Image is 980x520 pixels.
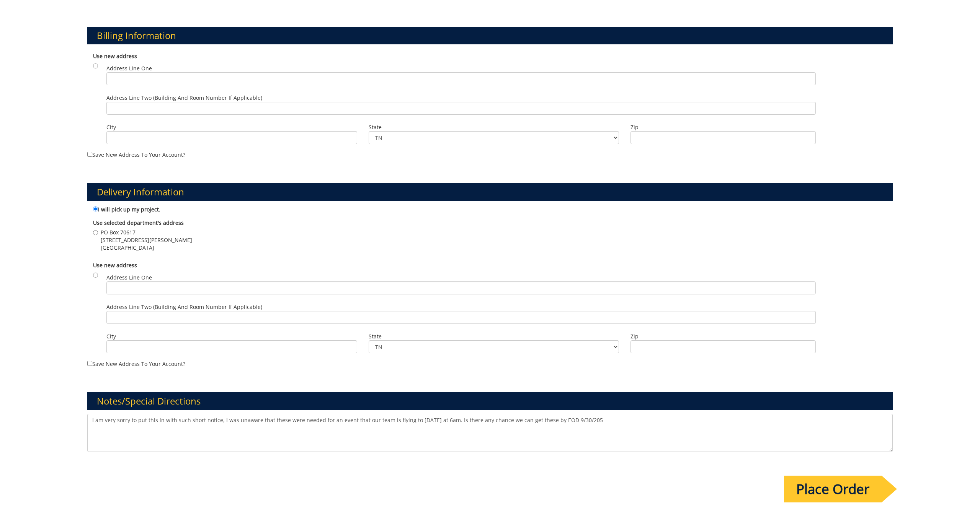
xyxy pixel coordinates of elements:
b: Use new address [93,262,137,269]
label: Zip [630,333,815,340]
input: Address Line One [106,72,815,85]
input: Save new address to your account? [87,361,92,366]
input: Place Order [784,476,882,502]
span: [STREET_ADDRESS][PERSON_NAME] [101,236,192,244]
input: Save new address to your account? [87,152,92,157]
label: State [369,333,619,340]
label: Address Line Two (Building and Room Number if applicable) [106,303,815,324]
label: Address Line One [106,65,815,85]
h3: Billing Information [87,27,892,44]
span: [GEOGRAPHIC_DATA] [101,244,192,252]
label: City [106,333,357,340]
input: Address Line Two (Building and Room Number if applicable) [106,311,815,324]
label: Address Line One [106,274,815,294]
span: PO Box 70617 [101,229,192,236]
input: Zip [630,340,815,353]
b: Use new address [93,52,137,60]
label: I will pick up my project. [93,205,160,213]
label: City [106,123,357,131]
input: City [106,340,357,353]
input: Zip [630,131,815,144]
b: Use selected department's address [93,219,184,226]
label: State [369,123,619,131]
input: PO Box 70617 [STREET_ADDRESS][PERSON_NAME] [GEOGRAPHIC_DATA] [93,230,98,235]
input: Address Line Two (Building and Room Number if applicable) [106,102,815,115]
h3: Notes/Special Directions [87,392,892,410]
label: Zip [630,123,815,131]
h3: Delivery Information [87,183,892,201]
label: Address Line Two (Building and Room Number if applicable) [106,94,815,115]
input: City [106,131,357,144]
input: I will pick up my project. [93,206,98,211]
input: Address Line One [106,281,815,294]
